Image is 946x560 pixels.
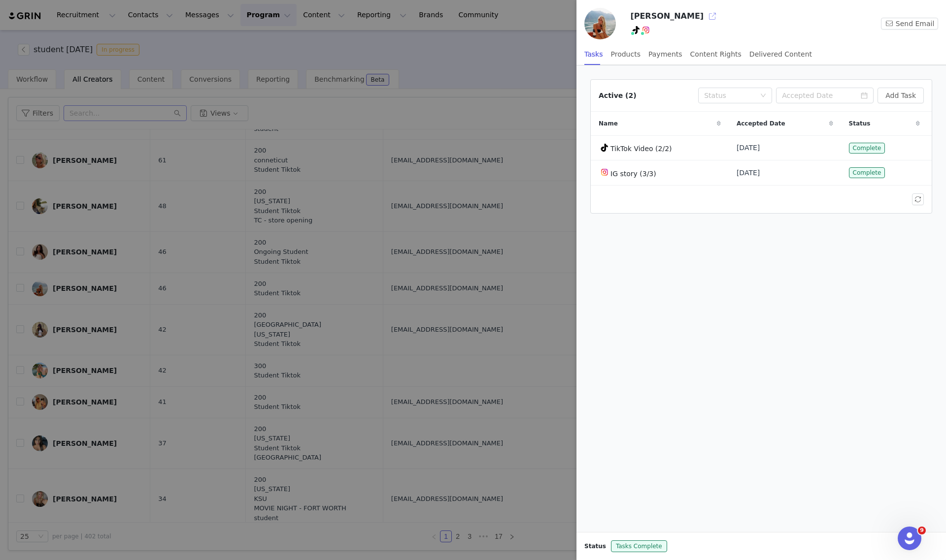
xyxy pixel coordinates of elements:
[599,91,637,101] div: Active (2)
[584,8,616,39] img: c015cfb9-0727-414d-ae92-40082390cfa0.jpg
[898,527,921,550] iframe: Intercom live chat
[760,93,766,99] i: icon: down
[776,88,874,103] input: Accepted Date
[642,26,650,34] img: instagram.svg
[918,527,926,534] span: 9
[849,167,885,178] span: Complete
[584,43,603,65] div: Tasks
[878,88,924,103] button: Add Task
[601,168,608,176] img: instagram.svg
[704,91,755,100] div: Status
[737,119,785,128] span: Accepted Date
[610,145,672,153] span: TikTok Video (2/2)
[881,18,938,30] button: Send Email
[590,79,932,214] article: Active
[630,10,704,22] h3: [PERSON_NAME]
[749,43,812,65] div: Delivered Content
[849,119,871,128] span: Status
[611,540,667,552] span: Tasks Complete
[849,143,885,154] span: Complete
[599,119,618,128] span: Name
[737,143,760,153] span: [DATE]
[690,43,742,65] div: Content Rights
[737,168,760,178] span: [DATE]
[610,170,656,178] span: IG story (3/3)
[861,92,868,99] i: icon: calendar
[648,43,682,65] div: Payments
[584,542,606,551] span: Status
[611,43,641,65] div: Products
